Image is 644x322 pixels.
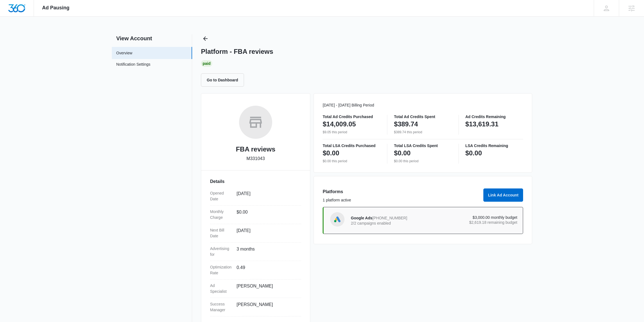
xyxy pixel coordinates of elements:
dd: [DATE] [237,227,297,239]
dt: Monthly Charge [210,209,232,220]
div: Ad Specialist[PERSON_NAME] [210,280,301,298]
dd: $0.00 [237,209,297,220]
p: $389.74 [394,120,418,129]
dd: [PERSON_NAME] [237,301,297,313]
p: $9.05 this period [323,130,380,135]
p: 2/2 campaigns enabled [351,221,434,225]
p: $0.00 [394,149,410,158]
p: 1 platform active [323,197,480,203]
p: Total LSA Credits Purchased [323,144,380,148]
h3: Details [210,178,301,185]
h2: View Account [112,34,192,42]
p: Total LSA Credits Spent [394,144,452,148]
dt: Next Bill Date [210,227,232,239]
p: LSA Credits Remaining [465,144,523,148]
dt: Ad Specialist [210,283,232,294]
p: $0.00 this period [394,159,452,164]
dt: Opened Date [210,190,232,202]
a: Go to Dashboard [201,78,247,82]
p: $13,619.31 [465,120,499,129]
h2: FBA reviews [236,144,275,154]
p: $3,000.00 monthly budget [434,215,518,219]
div: Opened Date[DATE] [210,187,301,206]
img: Google Ads [333,215,341,223]
a: Notification Settings [116,62,150,69]
a: Overview [116,50,132,56]
p: $0.00 [465,149,482,158]
p: [DATE] - [DATE] Billing Period [323,102,523,108]
dt: Success Manager [210,301,232,313]
p: Ad Credits Remaining [465,115,523,119]
div: Advertising for3 months [210,243,301,261]
p: M331043 [247,155,265,162]
dt: Advertising for [210,246,232,257]
p: $389.74 this period [394,130,452,135]
h3: Platforms [323,188,480,195]
div: Optimization Rate0.49 [210,261,301,280]
button: Link Ad Account [483,188,523,202]
div: Success Manager[PERSON_NAME] [210,298,301,316]
span: [PHONE_NUMBER] [372,216,407,220]
p: Total Ad Credits Spent [394,115,452,119]
dd: [PERSON_NAME] [237,283,297,294]
p: $0.00 this period [323,159,380,164]
p: Total Ad Credits Purchased [323,115,380,119]
p: $0.00 [323,149,339,158]
dd: 3 months [237,246,297,257]
span: Google Ads [351,216,372,220]
button: Go to Dashboard [201,73,244,87]
span: Ad Pausing [42,5,70,11]
button: Back [201,34,210,43]
dt: Optimization Rate [210,264,232,276]
dd: 0.49 [237,264,297,276]
h1: Platform - FBA reviews [201,47,273,56]
div: Monthly Charge$0.00 [210,206,301,224]
div: Paid [201,60,212,67]
p: $14,009.05 [323,120,356,129]
p: $2,619.18 remaining budget [434,220,518,224]
dd: [DATE] [237,190,297,202]
a: Google AdsGoogle Ads[PHONE_NUMBER]2/2 campaigns enabled$3,000.00 monthly budget$2,619.18 remainin... [323,207,523,234]
div: Next Bill Date[DATE] [210,224,301,243]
